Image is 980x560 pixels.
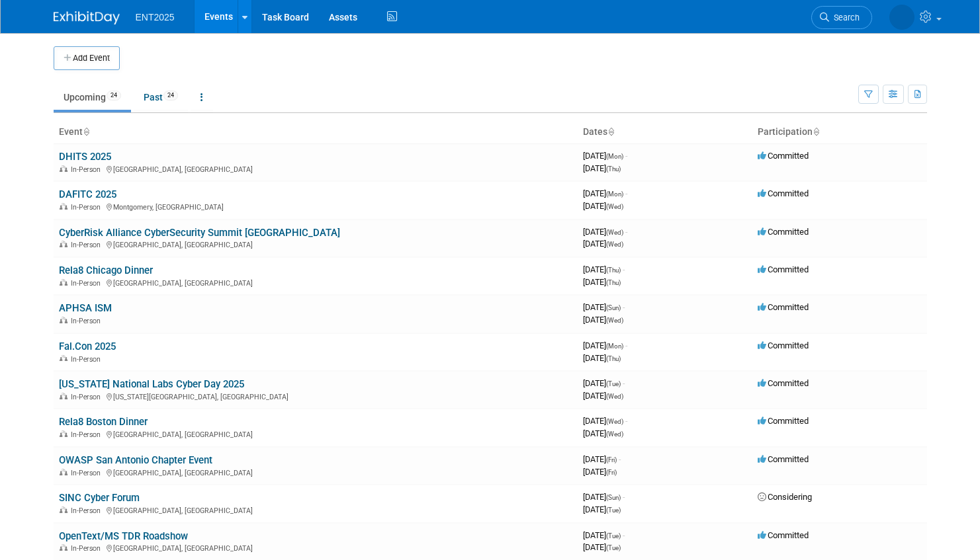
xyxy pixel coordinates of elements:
span: In-Person [71,203,105,212]
span: [DATE] [583,454,621,464]
span: Committed [758,530,809,540]
div: [US_STATE][GEOGRAPHIC_DATA], [GEOGRAPHIC_DATA] [59,391,572,401]
span: (Wed) [606,317,623,324]
span: [DATE] [583,188,627,198]
span: [DATE] [583,378,625,388]
span: Committed [758,378,809,388]
span: [DATE] [583,504,621,514]
span: (Fri) [606,456,617,463]
span: (Wed) [606,430,623,438]
a: DHITS 2025 [59,151,111,163]
a: Fal.Con 2025 [59,340,116,352]
span: ENT2025 [136,12,175,22]
span: - [625,416,627,426]
span: - [623,302,625,312]
span: Committed [758,227,809,237]
span: 24 [107,91,121,100]
span: (Wed) [606,229,623,236]
span: (Wed) [606,418,623,425]
span: (Tue) [606,532,621,540]
img: In-Person Event [60,355,67,362]
img: In-Person Event [60,241,67,247]
div: Montgomery, [GEOGRAPHIC_DATA] [59,201,572,212]
span: - [619,454,621,464]
a: Search [811,6,872,29]
span: - [623,492,625,502]
span: In-Person [71,165,105,174]
span: (Tue) [606,544,621,551]
span: (Fri) [606,469,617,476]
img: In-Person Event [60,203,67,210]
span: - [625,227,627,237]
span: (Sun) [606,304,621,311]
span: [DATE] [583,391,623,401]
span: - [623,378,625,388]
img: In-Person Event [60,430,67,437]
img: In-Person Event [60,165,67,172]
span: In-Person [71,317,105,325]
a: DAFITC 2025 [59,188,116,200]
div: [GEOGRAPHIC_DATA], [GEOGRAPHIC_DATA] [59,239,572,249]
a: Rela8 Chicago Dinner [59,264,153,276]
a: Sort by Participation Type [813,126,819,137]
a: Rela8 Boston Dinner [59,416,148,428]
span: [DATE] [583,353,621,363]
div: [GEOGRAPHIC_DATA], [GEOGRAPHIC_DATA] [59,428,572,439]
span: [DATE] [583,530,625,540]
img: Rose Bodin [889,5,914,30]
img: In-Person Event [60,506,67,513]
a: Sort by Event Name [83,126,89,137]
span: In-Person [71,469,105,477]
span: Committed [758,302,809,312]
span: [DATE] [583,227,627,237]
a: Past24 [134,85,188,110]
span: [DATE] [583,277,621,287]
a: CyberRisk Alliance CyberSecurity Summit [GEOGRAPHIC_DATA] [59,227,340,239]
img: In-Person Event [60,469,67,475]
span: (Mon) [606,190,623,198]
th: Participation [752,121,927,143]
span: (Mon) [606,153,623,160]
span: [DATE] [583,416,627,426]
span: Considering [758,492,812,502]
span: - [625,340,627,350]
a: APHSA ISM [59,302,112,314]
span: [DATE] [583,428,623,438]
span: (Mon) [606,342,623,350]
span: Committed [758,264,809,274]
span: [DATE] [583,151,627,161]
span: (Thu) [606,355,621,362]
div: [GEOGRAPHIC_DATA], [GEOGRAPHIC_DATA] [59,467,572,477]
span: In-Person [71,241,105,249]
span: Committed [758,454,809,464]
a: OpenText/MS TDR Roadshow [59,530,188,542]
span: [DATE] [583,492,625,502]
th: Dates [578,121,752,143]
span: (Wed) [606,203,623,210]
a: [US_STATE] National Labs Cyber Day 2025 [59,378,244,390]
span: Committed [758,340,809,350]
span: [DATE] [583,315,623,325]
span: (Thu) [606,279,621,286]
span: Committed [758,151,809,161]
img: ExhibitDay [54,11,120,24]
span: (Tue) [606,380,621,387]
span: In-Person [71,430,105,439]
span: - [623,530,625,540]
img: In-Person Event [60,317,67,323]
span: [DATE] [583,163,621,173]
span: (Wed) [606,393,623,400]
a: SINC Cyber Forum [59,492,140,504]
div: [GEOGRAPHIC_DATA], [GEOGRAPHIC_DATA] [59,163,572,174]
span: - [623,264,625,274]
span: In-Person [71,279,105,288]
span: Search [829,13,860,22]
span: [DATE] [583,201,623,211]
span: (Tue) [606,506,621,514]
a: OWASP San Antonio Chapter Event [59,454,212,466]
span: In-Person [71,544,105,553]
span: [DATE] [583,264,625,274]
span: In-Person [71,506,105,515]
span: (Sun) [606,494,621,501]
img: In-Person Event [60,544,67,551]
